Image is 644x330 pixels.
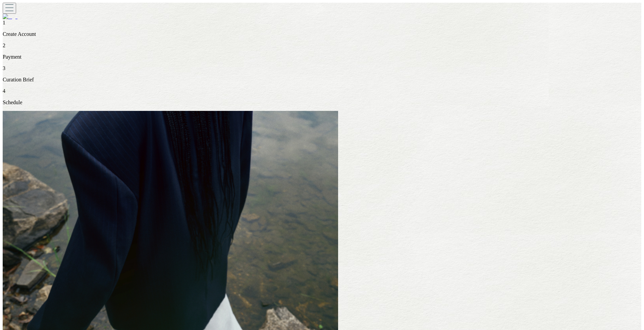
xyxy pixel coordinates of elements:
p: Create Account [3,31,641,37]
p: Payment [3,54,641,60]
span: 1 [3,20,5,25]
span: 2 [3,43,5,48]
p: Curation Brief [3,77,641,83]
span: 4 [3,88,5,94]
span: 3 [3,65,5,71]
img: logo [3,14,17,20]
p: Schedule [3,100,641,106]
